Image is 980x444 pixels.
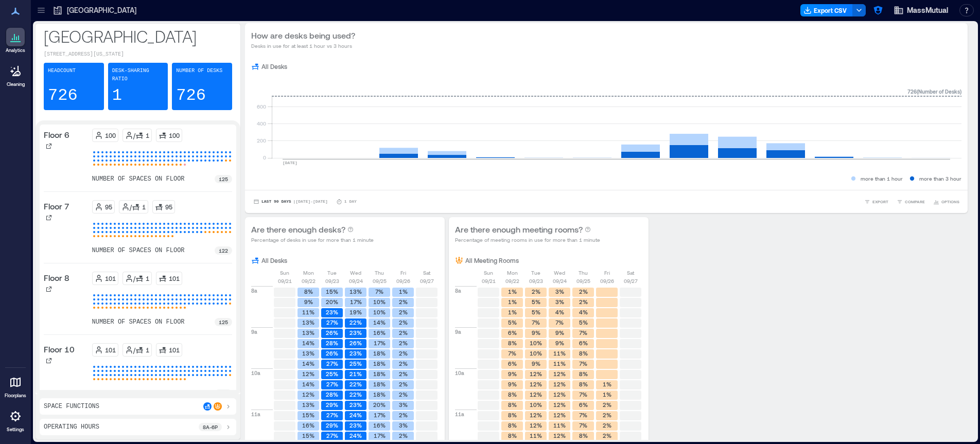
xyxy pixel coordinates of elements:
[257,103,266,110] tspan: 600
[349,309,362,315] text: 19%
[579,329,587,336] text: 7%
[941,199,959,205] span: OPTIONS
[44,402,99,411] p: Space Functions
[349,277,363,285] p: 09/24
[373,401,386,408] text: 20%
[555,329,564,336] text: 9%
[326,412,338,418] text: 27%
[67,5,136,15] p: [GEOGRAPHIC_DATA]
[579,381,588,387] text: 8%
[176,85,206,106] p: 726
[872,199,888,205] span: EXPORT
[508,288,517,295] text: 1%
[325,277,339,285] p: 09/23
[44,343,75,356] p: Floor 10
[579,269,588,277] p: Thu
[399,288,408,295] text: 1%
[603,381,611,387] text: 1%
[302,432,314,439] text: 15%
[44,200,69,212] p: Floor 7
[146,346,149,354] p: 1
[482,277,496,285] p: 09/21
[350,298,362,305] text: 17%
[861,174,903,183] p: more than 1 hour
[420,277,434,285] p: 09/27
[92,389,185,398] p: number of spaces on floor
[530,370,542,377] text: 12%
[349,422,362,429] text: 23%
[555,288,564,295] text: 3%
[399,329,408,336] text: 2%
[251,42,355,50] p: Desks in use for at least 1 hour vs 3 hours
[283,161,297,165] text: [DATE]
[579,288,588,295] text: 2%
[555,340,564,346] text: 9%
[373,350,386,357] text: 18%
[326,340,338,346] text: 28%
[219,246,228,255] p: 122
[627,269,634,277] p: Sat
[400,269,406,277] p: Fri
[508,422,517,429] text: 8%
[133,346,135,354] p: /
[373,422,386,429] text: 16%
[399,350,408,357] text: 2%
[530,432,542,439] text: 11%
[373,370,386,377] text: 18%
[302,360,314,367] text: 14%
[203,423,218,431] p: 8a - 6p
[302,412,314,418] text: 15%
[604,269,610,277] p: Fri
[532,309,540,315] text: 5%
[326,370,338,377] text: 25%
[261,256,287,264] p: All Desks
[219,175,228,183] p: 125
[455,369,464,377] p: 10a
[553,277,567,285] p: 09/24
[302,381,314,387] text: 14%
[326,329,338,336] text: 26%
[302,370,314,377] text: 12%
[399,422,408,429] text: 3%
[603,401,611,408] text: 2%
[257,137,266,144] tspan: 200
[263,154,266,161] tspan: 0
[399,309,408,315] text: 2%
[278,277,292,285] p: 09/21
[326,391,338,398] text: 28%
[349,370,362,377] text: 21%
[553,350,566,357] text: 11%
[373,381,386,387] text: 18%
[326,432,338,439] text: 27%
[146,274,149,282] p: 1
[530,350,542,357] text: 10%
[374,432,386,439] text: 17%
[112,67,164,83] p: Desk-sharing ratio
[373,391,386,398] text: 18%
[508,391,517,398] text: 8%
[251,29,355,42] p: How are desks being used?
[508,432,517,439] text: 8%
[579,340,588,346] text: 6%
[373,360,386,367] text: 18%
[931,197,961,207] button: OPTIONS
[553,381,566,387] text: 12%
[508,350,516,357] text: 7%
[251,197,330,207] button: Last 90 Days |[DATE]-[DATE]
[895,197,927,207] button: COMPARE
[800,4,853,16] button: Export CSV
[465,256,519,264] p: All Meeting Rooms
[349,401,362,408] text: 23%
[399,412,408,418] text: 2%
[349,391,362,398] text: 22%
[530,391,542,398] text: 12%
[508,370,517,377] text: 9%
[349,350,362,357] text: 23%
[373,309,386,315] text: 10%
[142,203,146,211] p: 1
[130,203,132,211] p: /
[600,277,614,285] p: 09/26
[326,319,338,326] text: 27%
[251,236,374,244] p: Percentage of desks in use for more than 1 minute
[326,298,338,305] text: 20%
